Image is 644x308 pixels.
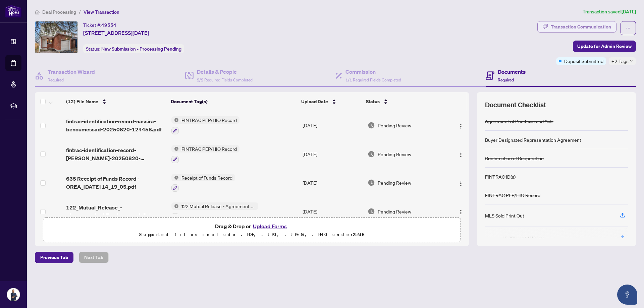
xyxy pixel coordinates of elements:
[35,252,73,263] button: Previous Tab
[171,145,179,152] img: Status Icon
[35,10,40,14] span: home
[455,149,466,160] button: Logo
[84,9,119,15] span: View Transaction
[171,145,239,163] button: Status IconFINTRAC PEP/HIO Record
[455,120,466,131] button: Logo
[48,77,64,82] span: Required
[611,57,629,65] span: +2 Tags
[498,68,526,76] h4: Documents
[83,21,116,29] div: Ticket #:
[47,231,457,239] p: Supported files include .PDF, .JPG, .JPEG, .PNG under 25 MB
[455,177,466,188] button: Logo
[171,202,179,210] img: Status Icon
[63,92,168,111] th: (12) File Name
[537,21,616,33] button: Transaction Communication
[101,46,181,52] span: New Submission - Processing Pending
[485,118,553,125] div: Agreement of Purchase and Sale
[171,202,258,221] button: Status Icon122 Mutual Release - Agreement of Purchase and Sale
[83,29,149,37] span: [STREET_ADDRESS][DATE]
[368,208,375,215] img: Document Status
[299,92,363,111] th: Upload Date
[363,92,444,111] th: Status
[485,212,524,219] div: MLS Sold Print Out
[171,174,235,192] button: Status IconReceipt of Funds Record
[79,252,109,263] button: Next Tab
[378,208,411,215] span: Pending Review
[179,202,258,210] span: 122 Mutual Release - Agreement of Purchase and Sale
[66,98,98,105] span: (12) File Name
[66,175,166,191] span: 635 Receipt of Funds Record - OREA_[DATE] 14_19_05.pdf
[197,68,253,76] h4: Details & People
[626,26,631,30] span: ellipsis
[40,252,68,263] span: Previous Tab
[485,136,581,143] div: Buyer Designated Representation Agreement
[43,218,461,243] span: Drag & Drop orUpload FormsSupported files include .PDF, .JPG, .JPEG, .PNG under25MB
[101,22,116,28] span: 49554
[458,181,464,186] img: Logo
[458,124,464,129] img: Logo
[79,8,81,16] li: /
[179,116,239,124] span: FINTRAC PEP/HIO Record
[485,173,516,180] div: FINTRAC ID(s)
[378,179,411,186] span: Pending Review
[458,152,464,158] img: Logo
[485,100,546,110] span: Document Checklist
[378,150,411,158] span: Pending Review
[66,146,166,162] span: fintrac-identification-record-[PERSON_NAME]-20250820-132605.pdf
[300,111,365,140] td: [DATE]
[368,122,375,129] img: Document Status
[378,122,411,129] span: Pending Review
[345,68,401,76] h4: Commission
[66,203,166,220] span: 122_Mutual_Release_-_Agreement_of_Purchase_and_Sale_-_OREA - Signed.pdf
[368,179,375,186] img: Document Status
[168,92,299,111] th: Document Tag(s)
[630,60,633,63] span: down
[42,9,76,15] span: Deal Processing
[573,41,636,52] button: Update for Admin Review
[197,77,253,82] span: 2/2 Required Fields Completed
[300,197,365,226] td: [DATE]
[66,117,166,133] span: fintrac-identification-record-nassira-benoumessad-20250820-124458.pdf
[171,174,179,181] img: Status Icon
[251,222,289,231] button: Upload Forms
[5,5,21,17] img: logo
[7,288,20,301] img: Profile Icon
[617,285,637,305] button: Open asap
[300,169,365,197] td: [DATE]
[366,98,380,105] span: Status
[35,21,77,53] img: IMG-X12262717_1.jpg
[301,98,328,105] span: Upload Date
[345,77,401,82] span: 1/1 Required Fields Completed
[171,116,239,134] button: Status IconFINTRAC PEP/HIO Record
[179,145,239,152] span: FINTRAC PEP/HIO Record
[179,174,235,181] span: Receipt of Funds Record
[583,8,636,16] article: Transaction saved [DATE]
[171,116,179,124] img: Status Icon
[83,44,184,53] div: Status:
[215,222,289,231] span: Drag & Drop or
[577,41,632,52] span: Update for Admin Review
[551,21,611,32] div: Transaction Communication
[498,77,514,82] span: Required
[485,155,544,162] div: Confirmation of Cooperation
[455,206,466,217] button: Logo
[564,57,603,65] span: Deposit Submitted
[485,191,540,199] div: FINTRAC PEP/HIO Record
[300,140,365,169] td: [DATE]
[48,68,95,76] h4: Transaction Wizard
[368,150,375,158] img: Document Status
[458,209,464,215] img: Logo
